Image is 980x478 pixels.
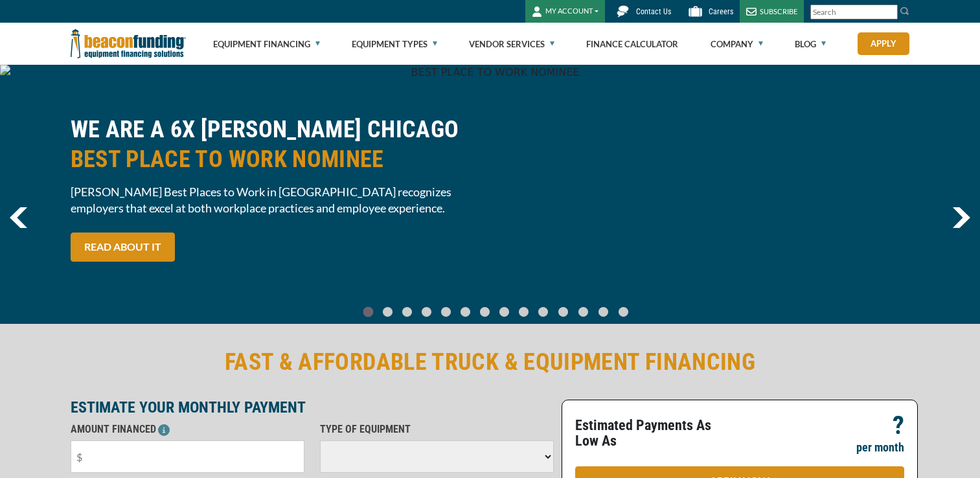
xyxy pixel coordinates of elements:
a: Go To Slide 12 [595,306,611,317]
a: Go To Slide 8 [516,306,532,317]
span: Careers [709,7,733,16]
a: Go To Slide 1 [380,306,396,317]
a: Company [711,23,763,65]
img: Left Navigator [10,207,27,228]
span: BEST PLACE TO WORK NOMINEE [71,144,483,174]
a: Equipment Types [352,23,437,65]
a: previous [10,207,27,228]
h2: WE ARE A 6X [PERSON_NAME] CHICAGO [71,115,483,174]
a: Go To Slide 4 [439,306,454,317]
span: [PERSON_NAME] Best Places to Work in [GEOGRAPHIC_DATA] recognizes employers that excel at both wo... [71,184,483,216]
a: Go To Slide 13 [615,306,632,317]
p: TYPE OF EQUIPMENT [320,422,554,437]
a: READ ABOUT IT [71,233,175,262]
p: Estimated Payments As Low As [575,418,732,449]
a: Vendor Services [469,23,554,65]
img: Search [900,6,910,16]
a: Go To Slide 0 [361,306,376,317]
p: ESTIMATE YOUR MONTHLY PAYMENT [71,400,554,415]
span: Contact Us [636,7,671,16]
a: Go To Slide 3 [419,306,435,317]
a: Go To Slide 2 [400,306,415,317]
a: Apply [858,32,909,55]
a: Go To Slide 10 [555,306,571,317]
h2: FAST & AFFORDABLE TRUCK & EQUIPMENT FINANCING [71,347,910,377]
input: $ [71,440,304,473]
a: Go To Slide 6 [477,306,493,317]
a: Equipment Financing [213,23,320,65]
a: Go To Slide 11 [575,306,591,317]
img: Beacon Funding Corporation logo [71,23,186,65]
a: Go To Slide 5 [458,306,473,317]
a: Go To Slide 7 [497,306,512,317]
input: Search [810,5,898,19]
p: ? [893,418,904,433]
a: Clear search text [884,7,895,17]
p: per month [856,440,904,455]
a: next [952,207,970,228]
a: Finance Calculator [586,23,678,65]
a: Blog [795,23,826,65]
p: AMOUNT FINANCED [71,422,304,437]
a: Go To Slide 9 [536,306,551,317]
img: Right Navigator [952,207,970,228]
